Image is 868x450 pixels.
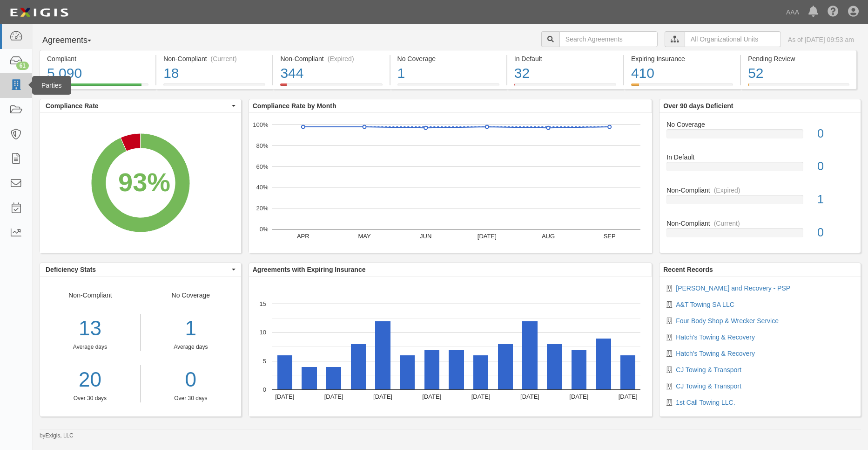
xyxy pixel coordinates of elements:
[659,120,861,129] div: No Coverage
[40,99,241,112] button: Compliance Rate
[273,83,389,91] a: Non-Compliant(Expired)344
[828,7,839,18] i: Help Center - Complianz
[390,83,506,91] a: No Coverage1
[663,266,713,273] b: Recent Records
[40,314,140,343] div: 13
[520,393,539,400] text: [DATE]
[542,233,555,240] text: AUG
[259,300,266,307] text: 15
[148,395,234,402] div: Over 30 days
[663,102,733,110] b: Over 90 days Deficient
[163,54,265,63] div: Non-Compliant (Current)
[810,125,861,142] div: 0
[156,83,272,91] a: Non-Compliant(Current)18
[514,54,616,63] div: In Default
[659,152,861,162] div: In Default
[40,291,141,402] div: Non-Compliant
[263,357,266,364] text: 5
[47,54,148,63] div: Compliant
[40,263,241,276] button: Deficiency Stats
[275,393,294,400] text: [DATE]
[603,233,615,240] text: SEP
[7,4,71,21] img: logo-5460c22ac91f19d4615b14bd174203de0afe785f0fc80cf4dbbc73dc1793850b.png
[148,343,234,351] div: Average days
[676,317,779,325] a: Four Body Shop & Wrecker Service
[253,121,269,128] text: 100%
[514,63,616,83] div: 32
[40,365,140,395] a: 20
[397,54,499,63] div: No Coverage
[256,184,268,191] text: 40%
[256,163,268,170] text: 60%
[478,233,497,240] text: [DATE]
[676,382,741,390] a: CJ Towing & Transport
[259,329,266,336] text: 10
[40,343,140,351] div: Average days
[676,350,755,357] a: Hatch's Towing & Recovery
[211,54,237,63] div: (Current)
[741,83,857,91] a: Pending Review52
[676,284,790,292] a: [PERSON_NAME] and Recovery - PSP
[328,54,354,63] div: (Expired)
[810,191,861,208] div: 1
[618,393,637,400] text: [DATE]
[280,54,382,63] div: Non-Compliant (Expired)
[297,233,310,240] text: APR
[624,83,740,91] a: Expiring Insurance410
[631,54,733,63] div: Expiring Insurance
[810,224,861,241] div: 0
[324,393,343,400] text: [DATE]
[16,62,29,70] div: 61
[148,314,234,343] div: 1
[249,277,652,416] svg: A chart.
[666,152,854,186] a: In Default0
[32,76,71,95] div: Parties
[666,219,854,245] a: Non-Compliant(Current)0
[40,113,241,253] svg: A chart.
[422,393,441,400] text: [DATE]
[631,63,733,83] div: 410
[40,432,74,440] small: by
[714,219,740,228] div: (Current)
[676,399,735,406] a: 1st Call Towing LLC.
[666,186,854,219] a: Non-Compliant(Expired)1
[249,113,652,253] svg: A chart.
[788,35,854,44] div: As of [DATE] 09:53 am
[280,63,382,83] div: 344
[259,226,268,233] text: 0%
[420,233,431,240] text: JUN
[569,393,588,400] text: [DATE]
[471,393,490,400] text: [DATE]
[253,266,366,273] b: Agreements with Expiring Insurance
[118,164,170,201] div: 93%
[714,186,740,195] div: (Expired)
[148,365,234,395] a: 0
[141,291,241,402] div: No Coverage
[676,301,734,308] a: A&T Towing SA LLC
[748,54,849,63] div: Pending Review
[358,233,371,240] text: MAY
[676,333,755,341] a: Hatch's Towing & Recovery
[685,31,781,47] input: All Organizational Units
[46,432,74,439] a: Exigis, LLC
[46,101,229,111] span: Compliance Rate
[373,393,392,400] text: [DATE]
[47,63,148,83] div: 5,090
[397,63,499,83] div: 1
[559,31,658,47] input: Search Agreements
[40,31,109,50] button: Agreements
[507,83,623,91] a: In Default32
[659,186,861,195] div: Non-Compliant
[256,142,268,149] text: 80%
[659,219,861,228] div: Non-Compliant
[163,63,265,83] div: 18
[46,265,229,274] span: Deficiency Stats
[666,120,854,153] a: No Coverage0
[40,395,140,402] div: Over 30 days
[781,3,804,21] a: AAA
